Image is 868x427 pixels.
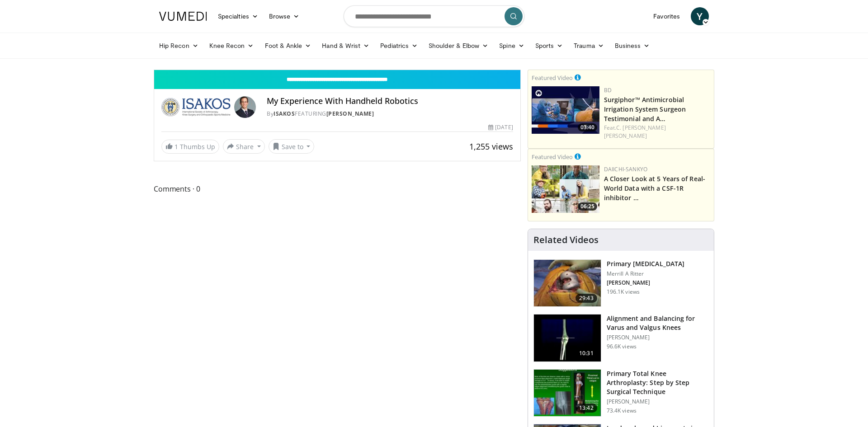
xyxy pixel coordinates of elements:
p: [PERSON_NAME] [607,398,708,405]
h4: Related Videos [533,235,599,245]
a: Specialties [212,7,264,25]
a: A Closer Look at 5 Years of Real-World Data with a CSF-1R inhibitor … [604,174,705,202]
a: 1 Thumbs Up [161,140,219,154]
a: Hip Recon [154,37,204,55]
a: Y [691,7,709,25]
h3: Primary Total Knee Arthroplasty: Step by Step Surgical Technique [607,369,708,396]
span: 1 [175,142,178,151]
img: Avatar [234,96,256,118]
span: 13:42 [576,404,597,413]
p: 73.4K views [607,407,637,414]
img: oa8B-rsjN5HfbTbX5hMDoxOjB1O5lLKx_1.150x105_q85_crop-smart_upscale.jpg [534,370,601,417]
a: C. [PERSON_NAME] [PERSON_NAME] [604,124,666,140]
span: Comments 0 [154,183,521,195]
a: Pediatrics [375,37,423,55]
p: [PERSON_NAME] [607,334,708,341]
p: [PERSON_NAME] [607,279,684,286]
a: 10:31 Alignment and Balancing for Varus and Valgus Knees [PERSON_NAME] 96.6K views [533,314,708,362]
input: Search topics, interventions [344,5,524,27]
span: 1,255 views [469,141,513,152]
a: [PERSON_NAME] [326,110,374,117]
div: Feat. [604,124,710,140]
img: 38523_0000_3.png.150x105_q85_crop-smart_upscale.jpg [534,314,601,361]
a: Business [609,37,656,55]
img: 297061_3.png.150x105_q85_crop-smart_upscale.jpg [534,260,601,307]
a: Sports [530,37,569,55]
a: 29:43 Primary [MEDICAL_DATA] Merrill A Ritter [PERSON_NAME] 196.1K views [533,259,708,307]
span: 10:31 [576,349,597,358]
div: By FEATURING [267,110,513,118]
a: 03:40 [532,86,599,134]
img: 70422da6-974a-44ac-bf9d-78c82a89d891.150x105_q85_crop-smart_upscale.jpg [532,86,599,134]
a: Knee Recon [204,37,259,55]
a: Trauma [568,37,609,55]
a: Favorites [648,7,685,25]
a: Hand & Wrist [316,37,375,55]
small: Featured Video [532,153,573,161]
div: [DATE] [488,123,513,131]
a: BD [604,86,612,94]
p: Merrill A Ritter [607,270,684,277]
img: 93c22cae-14d1-47f0-9e4a-a244e824b022.png.150x105_q85_crop-smart_upscale.jpg [532,165,599,213]
a: Browse [264,7,305,25]
span: 29:43 [576,294,597,303]
a: Surgiphor™ Antimicrobial Irrigation System Surgeon Testimonial and A… [604,95,686,123]
a: 13:42 Primary Total Knee Arthroplasty: Step by Step Surgical Technique [PERSON_NAME] 73.4K views [533,369,708,417]
h3: Alignment and Balancing for Varus and Valgus Knees [607,314,708,332]
h4: My Experience With Handheld Robotics [267,96,513,106]
small: Featured Video [532,74,573,82]
a: ISAKOS [274,110,295,117]
a: Foot & Ankle [259,37,317,55]
span: 06:25 [578,202,597,211]
button: Save to [269,139,315,154]
span: 03:40 [578,123,597,131]
img: VuMedi Logo [159,12,207,21]
a: Daiichi-Sankyo [604,165,647,173]
a: Spine [494,37,529,55]
p: 196.1K views [607,288,640,296]
button: Share [223,139,265,154]
img: ISAKOS [161,96,231,118]
h3: Primary [MEDICAL_DATA] [607,259,684,268]
a: 06:25 [532,165,599,213]
p: 96.6K views [607,343,637,350]
a: Shoulder & Elbow [423,37,494,55]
